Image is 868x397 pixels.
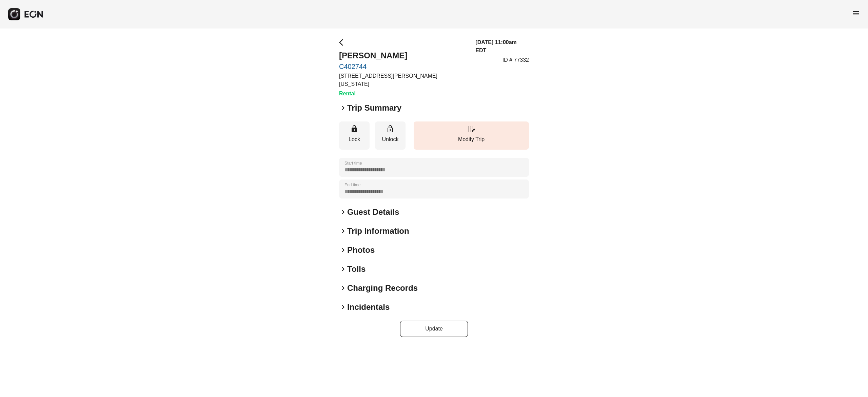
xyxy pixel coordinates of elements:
span: menu [852,9,860,17]
h2: Trip Summary [347,102,401,113]
a: C402744 [339,62,467,71]
span: keyboard_arrow_right [339,303,347,311]
button: Modify Trip [414,121,529,150]
span: keyboard_arrow_right [339,227,347,235]
span: keyboard_arrow_right [339,246,347,254]
button: Lock [339,121,370,150]
p: Unlock [378,135,402,144]
h2: Photos [347,245,375,256]
p: Lock [342,135,366,144]
span: lock_open [386,125,394,133]
span: keyboard_arrow_right [339,284,347,292]
span: edit_road [467,125,475,133]
h2: [PERSON_NAME] [339,50,467,61]
span: lock [350,125,358,133]
p: Modify Trip [417,135,526,144]
p: [STREET_ADDRESS][PERSON_NAME][US_STATE] [339,72,467,88]
h2: Guest Details [347,207,399,218]
button: Update [400,321,468,337]
p: ID # 77332 [502,56,529,64]
span: keyboard_arrow_right [339,265,347,273]
h2: Charging Records [347,283,418,294]
h3: [DATE] 11:00am EDT [475,38,529,55]
h2: Incidentals [347,302,390,313]
span: keyboard_arrow_right [339,208,347,216]
h3: Rental [339,90,467,98]
span: arrow_back_ios [339,38,347,46]
h2: Tolls [347,264,366,275]
span: keyboard_arrow_right [339,104,347,112]
h2: Trip Information [347,226,409,237]
button: Unlock [375,121,406,150]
